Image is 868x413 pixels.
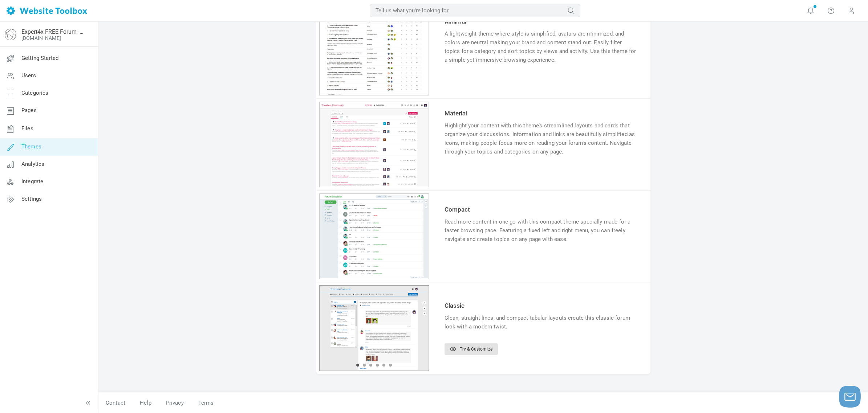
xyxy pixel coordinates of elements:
[21,125,33,132] span: Files
[21,72,36,79] span: Users
[98,397,133,409] a: Contact
[445,217,638,244] div: Read more content in one go with this compact theme specially made for a faster browsing pace. Fe...
[21,196,42,202] span: Settings
[21,55,58,61] span: Getting Started
[445,110,467,117] a: Material
[133,397,159,409] a: Help
[159,397,191,409] a: Privacy
[320,194,428,278] img: compact_thumb.jpg
[320,90,428,96] a: Preview theme
[445,302,465,309] a: Classic
[21,178,43,185] span: Integrate
[320,181,428,188] a: Preview theme
[445,343,498,355] a: Try & Customize
[445,29,638,64] div: A lightweight theme where style is simplified, avatars are minimized, and colors are neutral maki...
[21,107,37,114] span: Pages
[320,273,428,280] a: Preview theme
[389,364,392,367] button: 6 of 2
[445,121,638,156] div: Highlight your content with this theme’s streamlined layouts and cards that organize your discuss...
[191,397,214,409] a: Terms
[839,386,861,408] button: Launch chat
[376,364,379,367] button: 4 of 2
[21,35,61,41] a: [DOMAIN_NAME]
[21,143,41,150] span: Themes
[21,161,44,167] span: Analytics
[363,364,366,367] button: 2 of 2
[21,90,49,96] span: Categories
[320,102,428,187] img: material_thumb.jpg
[445,18,467,25] a: Minimal
[320,11,428,95] img: minimal_thumb.jpg
[21,28,85,35] a: Expert4x FREE Forum - Free trading tools and education
[356,364,359,367] button: 1 of 2
[369,364,372,367] button: 3 of 2
[445,206,470,213] a: Compact
[5,29,16,40] img: globe-icon.png
[370,4,580,17] input: Tell us what you're looking for
[445,314,638,331] div: Clean, straight lines, and compact tabular layouts create this classic forum look with a modern t...
[382,364,385,367] button: 5 of 2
